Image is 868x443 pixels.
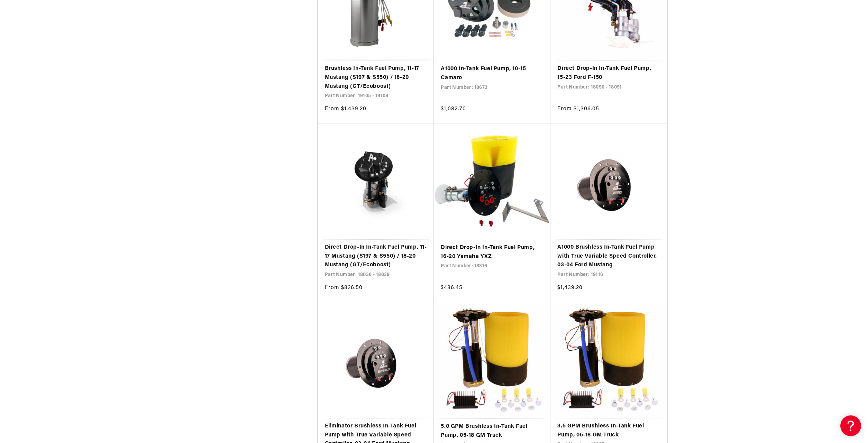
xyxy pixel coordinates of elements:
a: Direct Drop-In In-Tank Fuel Pump, 11-17 Mustang (S197 & S550) / 18-20 Mustang (GT/Ecoboost) [325,243,427,270]
a: A1000 In-Tank Fuel Pump, 10-15 Camaro [441,65,543,82]
a: Brushless In-Tank Fuel Pump, 11-17 Mustang (S197 & S550) / 18-20 Mustang (GT/Ecoboost) [325,64,427,91]
a: 5.0 GPM Brushless In-Tank Fuel Pump, 05-18 GM Truck [441,422,543,440]
a: A1000 Brushless In-Tank Fuel Pump with True Variable Speed Controller, 03-04 Ford Mustang [557,243,660,270]
a: Direct Drop-In In-Tank Fuel Pump, 16-20 Yamaha YXZ [441,243,543,261]
a: 3.5 GPM Brushless In-Tank Fuel Pump, 05-18 GM Truck [557,422,660,440]
a: Direct Drop-In In-Tank Fuel Pump, 15-23 Ford F-150 [557,64,660,82]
